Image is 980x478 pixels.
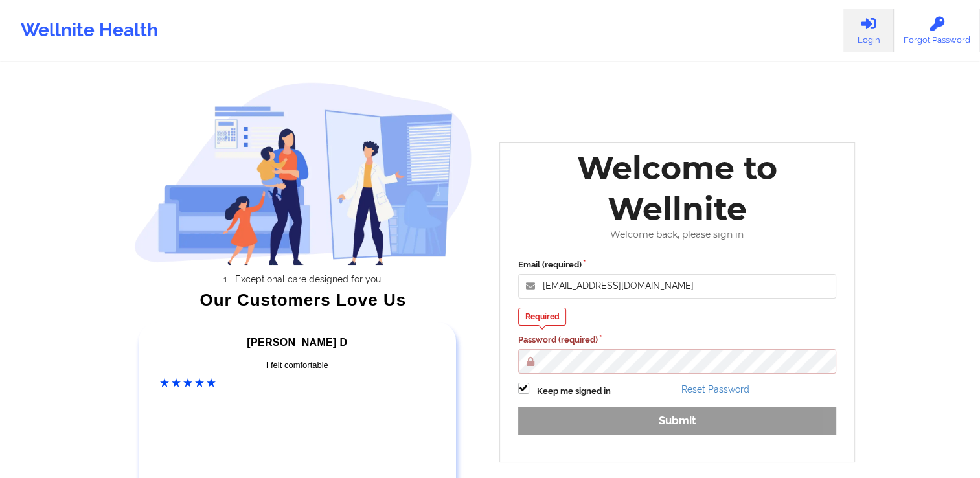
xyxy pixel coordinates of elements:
[518,334,837,347] label: Password (required)
[681,384,749,394] a: Reset Password
[518,274,837,299] input: Email address
[134,82,472,265] img: wellnite-auth-hero_200.c722682e.png
[843,9,894,52] a: Login
[537,385,611,398] label: Keep me signed in
[146,274,472,284] li: Exceptional care designed for you.
[134,293,472,306] div: Our Customers Love Us
[518,258,837,271] label: Email (required)
[247,337,347,348] span: [PERSON_NAME] D
[518,308,567,326] div: Required
[509,148,846,229] div: Welcome to Wellnite
[509,229,846,240] div: Welcome back, please sign in
[894,9,980,52] a: Forgot Password
[160,359,435,372] div: I felt comfortable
